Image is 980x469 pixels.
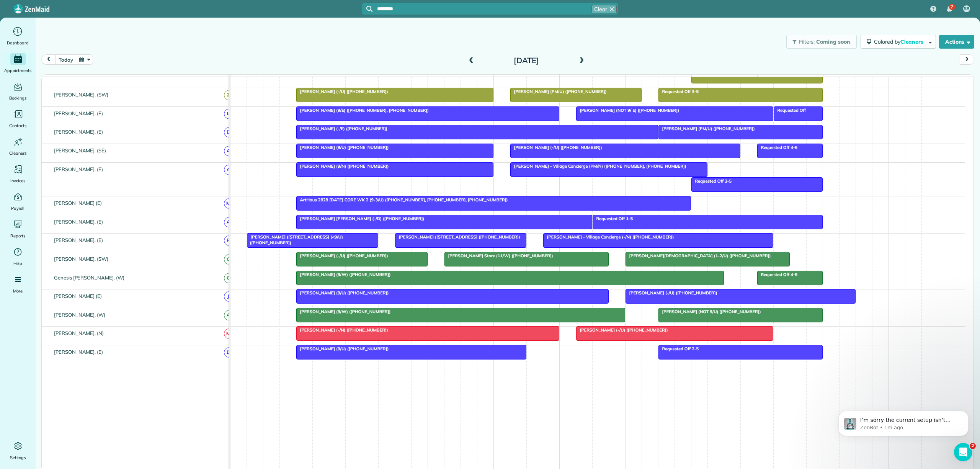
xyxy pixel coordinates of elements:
[827,395,980,448] iframe: Intercom notifications message
[3,163,33,185] a: Invoices
[296,197,508,203] span: ArtHaus 2828 [DATE] CORE WK 2 (9-3/U) ([PHONE_NUMBER], [PHONE_NUMBER], [PHONE_NUMBER])
[691,178,732,184] span: Requested Off 3-5
[224,127,234,137] span: D(
[224,109,234,119] span: L(
[296,290,389,296] span: [PERSON_NAME] (9/U) ([PHONE_NUMBER])
[594,5,607,13] span: Clear
[52,92,110,98] span: [PERSON_NAME]. (SW)
[296,216,425,221] span: [PERSON_NAME] [PERSON_NAME] (-/D) ([PHONE_NUMBER])
[13,260,23,267] span: Help
[296,309,391,314] span: [PERSON_NAME] (9/W) ([PHONE_NUMBER])
[889,76,903,82] span: 6pm
[970,443,976,449] span: 2
[3,246,33,267] a: Help
[224,90,234,100] span: Z(
[224,291,234,302] span: J(
[510,163,686,169] span: [PERSON_NAME] - Village Concierge (PM/N) ([PHONE_NUMBER], [PHONE_NUMBER])
[224,328,234,339] span: M(
[543,234,674,240] span: [PERSON_NAME] - Village Concierge (-/N) ([PHONE_NUMBER])
[951,4,953,10] span: 7
[444,253,553,258] span: [PERSON_NAME] Store (11/W) ([PHONE_NUMBER])
[799,38,815,45] span: Filters:
[55,54,76,65] button: today
[33,29,132,36] p: Message from ZenBot, sent 1m ago
[692,76,705,82] span: 3pm
[52,147,108,154] span: [PERSON_NAME]. (SE)
[939,35,974,49] button: Actions
[625,253,771,258] span: [PERSON_NAME][DEMOGRAPHIC_DATA] (1-2/U) ([PHONE_NUMBER])
[3,108,33,129] a: Contacts
[33,22,132,66] span: I’m sorry the current setup isn’t meeting your needs, and I appreciate your patience. Would you l...
[52,312,107,318] span: [PERSON_NAME]. (W)
[900,38,925,45] span: Cleaners
[757,272,798,277] span: Requested Off 4-5
[816,38,851,45] span: Coming soon
[658,126,755,131] span: [PERSON_NAME] (PM/U) ([PHONE_NUMBER])
[757,145,798,150] span: Requested Off 4-5
[4,67,32,74] span: Appointments
[591,5,617,13] button: Clear
[9,149,26,157] span: Cleaners
[296,89,388,94] span: [PERSON_NAME] (-/U) ([PHONE_NUMBER])
[52,256,110,262] span: [PERSON_NAME]. (SW)
[658,89,699,94] span: Requested Off 3-5
[230,76,245,82] span: 8am
[960,54,974,65] button: next
[10,232,26,240] span: Reports
[224,310,234,320] span: A(
[224,146,234,156] span: A(
[296,145,389,150] span: [PERSON_NAME] (9/U) ([PHONE_NUMBER])
[625,290,717,296] span: [PERSON_NAME] (-/U) ([PHONE_NUMBER])
[395,234,520,240] span: [PERSON_NAME] ([STREET_ADDRESS] ([PHONE_NUMBER])
[52,293,103,299] span: [PERSON_NAME] (E)
[52,110,105,116] span: [PERSON_NAME]. (E)
[3,440,33,461] a: Settings
[658,346,699,351] span: Requested Off 2-5
[874,38,926,45] span: Colored by
[626,76,639,82] span: 2pm
[247,234,343,245] span: [PERSON_NAME] ([STREET_ADDRESS] (<9/U) ([PHONE_NUMBER])
[3,191,33,212] a: Payroll
[224,235,234,246] span: P(
[941,1,957,18] div: 7 unread notifications
[954,443,972,461] iframe: Intercom live chat
[9,94,27,102] span: Bookings
[296,327,388,333] span: [PERSON_NAME] (-/N) ([PHONE_NUMBER])
[3,53,33,74] a: Appointments
[13,287,23,295] span: More
[658,309,761,314] span: [PERSON_NAME] (NOT 9/U) ([PHONE_NUMBER])
[11,204,25,212] span: Payroll
[224,347,234,358] span: D(
[52,129,105,135] span: [PERSON_NAME]. (E)
[3,136,33,157] a: Cleaners
[758,76,771,82] span: 4pm
[52,275,126,281] span: Genesis [PERSON_NAME]. (W)
[52,349,105,355] span: [PERSON_NAME]. (E)
[296,253,388,258] span: [PERSON_NAME] (-/U) ([PHONE_NUMBER])
[861,35,936,49] button: Colored byCleaners
[362,6,372,12] button: Focus search
[366,6,372,12] svg: Focus search
[52,219,105,225] span: [PERSON_NAME]. (E)
[41,54,56,65] button: prev
[773,108,806,113] span: Requested Off
[576,327,668,333] span: [PERSON_NAME] (-/U) ([PHONE_NUMBER])
[296,126,388,131] span: [PERSON_NAME] (-/E) ([PHONE_NUMBER])
[576,108,679,113] span: [PERSON_NAME] (NOT 9/ E) ([PHONE_NUMBER])
[10,177,26,185] span: Invoices
[3,80,33,102] a: Bookings
[52,330,105,336] span: [PERSON_NAME]. (N)
[224,165,234,175] span: A(
[296,272,391,277] span: [PERSON_NAME] (9/W) ([PHONE_NUMBER])
[3,25,33,47] a: Dashboard
[964,6,969,12] span: SR
[7,39,29,47] span: Dashboard
[296,346,389,351] span: [PERSON_NAME] (9/U) ([PHONE_NUMBER])
[224,198,234,209] span: M(
[224,273,234,283] span: G(
[52,200,103,206] span: [PERSON_NAME] (E)
[9,122,26,129] span: Contacts
[592,216,633,221] span: Requested Off 1-5
[52,237,105,243] span: [PERSON_NAME]. (E)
